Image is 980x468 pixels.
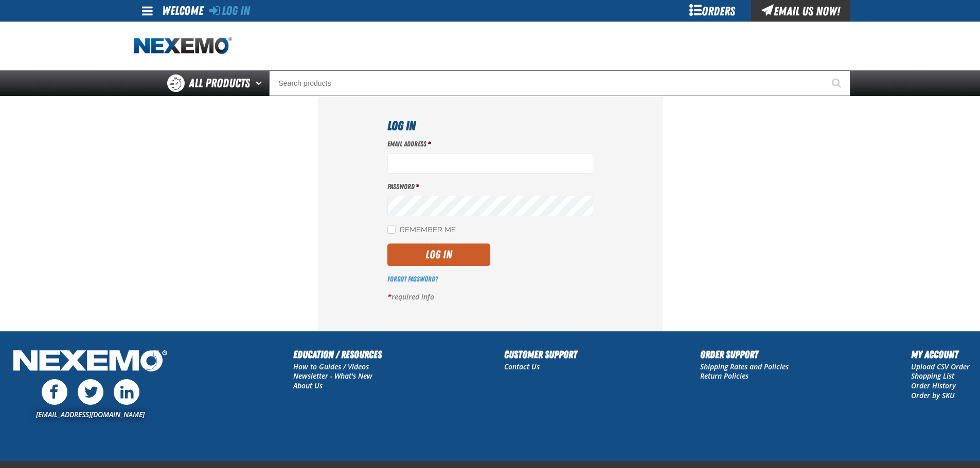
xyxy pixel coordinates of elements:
[10,347,170,377] img: Nexemo Logo
[134,37,232,55] img: Nexemo logo
[387,139,593,149] label: Email Address
[825,70,850,96] button: Start Searching
[134,37,232,55] a: Home
[387,292,593,302] p: required info
[911,362,970,371] a: Upload CSV Order
[911,371,954,381] a: Shopping List
[504,347,577,362] h2: Customer Support
[209,4,250,18] a: Log In
[911,390,955,400] a: Order by SKU
[293,362,369,371] a: How to Guides / Videos
[189,74,250,92] span: All Products
[36,409,145,419] a: [EMAIL_ADDRESS][DOMAIN_NAME]
[293,347,382,362] h2: Education / Resources
[387,226,396,234] input: Remember Me
[252,70,269,96] button: Open All Products pages
[387,226,456,235] label: Remember Me
[911,347,970,362] h2: My Account
[387,117,593,135] h1: Log In
[387,275,438,283] a: Forgot Password?
[700,371,749,381] a: Return Policies
[387,244,490,266] button: Log In
[911,381,956,390] a: Order History
[293,381,323,390] a: About Us
[269,70,850,96] input: Search
[387,182,593,192] label: Password
[700,347,789,362] h2: Order Support
[293,371,372,381] a: Newsletter - What's New
[700,362,789,371] a: Shipping Rates and Policies
[504,362,540,371] a: Contact Us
